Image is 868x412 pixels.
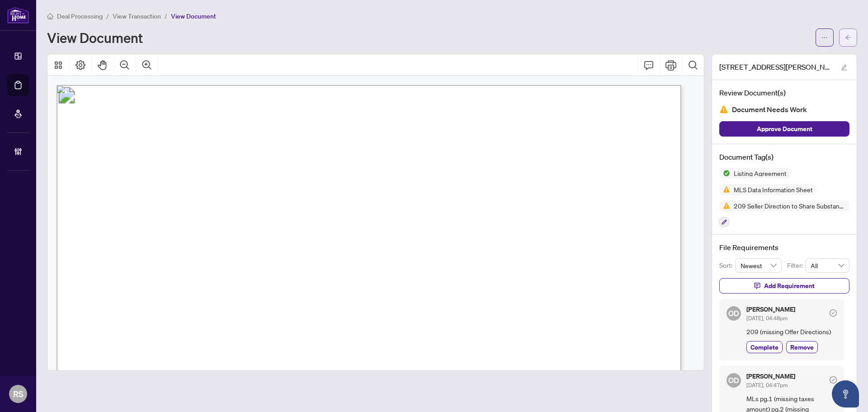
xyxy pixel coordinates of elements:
button: Remove [786,341,818,353]
span: OD [728,308,739,319]
img: Status Icon [719,184,730,195]
li: / [165,11,167,21]
span: OD [728,374,739,386]
span: arrow-left [845,34,851,41]
span: Document Needs Work [732,104,807,116]
h4: File Requirements [719,242,849,253]
h5: [PERSON_NAME] [746,373,795,379]
span: MLS Data Information Sheet [730,186,816,193]
span: Listing Agreement [730,170,790,176]
span: Approve Document [757,122,812,136]
span: check-circle [830,309,837,317]
span: View Document [171,12,216,20]
span: 209 (missing Offer Directions) [746,327,837,337]
h1: View Document [47,30,143,45]
p: Sort: [719,260,735,270]
button: Complete [746,341,783,353]
img: Status Icon [719,168,730,179]
span: check-circle [830,376,837,384]
p: Filter: [787,260,805,270]
span: [STREET_ADDRESS][PERSON_NAME] Listing Agreement [DATE] Sale Listing.pdf [719,62,832,72]
li: / [106,11,109,21]
h4: Document Tag(s) [719,152,849,162]
span: 209 Seller Direction to Share Substance of Offers [730,203,849,209]
span: [DATE], 04:47pm [746,382,788,388]
span: All [811,259,844,272]
span: RS [13,388,24,400]
span: Add Requirement [764,279,815,293]
span: [DATE], 04:48pm [746,315,788,322]
span: Deal Processing [57,12,103,20]
span: edit [841,64,847,71]
img: Document Status [719,105,728,114]
span: home [47,13,53,19]
h5: [PERSON_NAME] [746,306,795,313]
button: Approve Document [719,121,849,137]
h4: Review Document(s) [719,87,849,98]
img: logo [7,7,29,24]
span: Remove [790,342,814,352]
span: ellipsis [821,34,828,41]
span: Newest [741,259,777,272]
span: Complete [750,342,778,352]
span: View Transaction [113,12,161,20]
button: Open asap [832,380,859,407]
button: Add Requirement [719,278,849,294]
img: Status Icon [719,200,730,211]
